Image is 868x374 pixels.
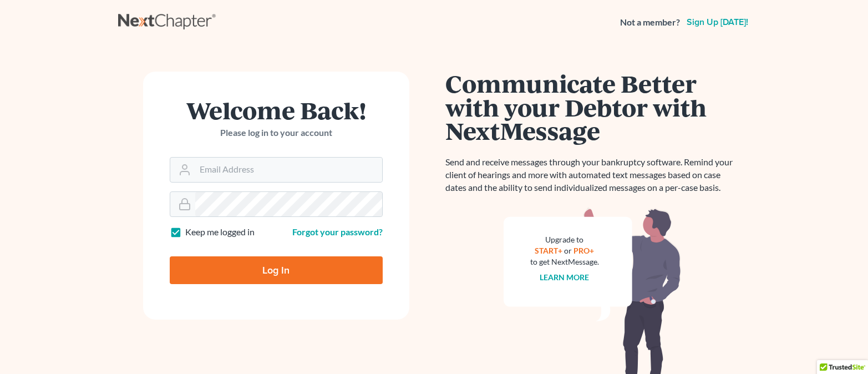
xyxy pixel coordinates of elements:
[564,246,572,255] span: or
[170,256,383,284] input: Log In
[530,234,599,245] div: Upgrade to
[540,272,589,282] a: Learn more
[445,156,739,194] p: Send and receive messages through your bankruptcy software. Remind your client of hearings and mo...
[170,127,383,139] p: Please log in to your account
[684,18,750,27] a: Sign up [DATE]!
[535,246,562,255] a: START+
[195,158,382,182] input: Email Address
[530,256,599,267] div: to get NextMessage.
[573,246,594,255] a: PRO+
[445,72,739,143] h1: Communicate Better with your Debtor with NextMessage
[170,98,383,122] h1: Welcome Back!
[185,226,255,239] label: Keep me logged in
[292,226,383,237] a: Forgot your password?
[620,16,680,29] strong: Not a member?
